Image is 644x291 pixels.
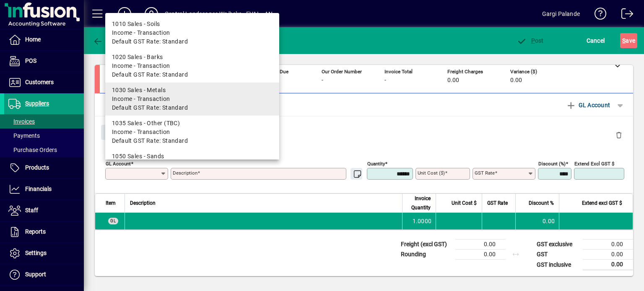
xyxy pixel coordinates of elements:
[529,198,554,208] span: Discount %
[609,131,629,139] app-page-header-button: Delete
[84,33,130,48] app-page-header-button: Back
[514,33,546,48] button: Post
[574,161,614,167] mat-label: Extend excl GST $
[105,149,279,182] mat-option: 1050 Sales - Sands
[609,125,629,145] button: Delete
[367,161,385,167] mat-label: Quantity
[583,239,633,250] td: 0.00
[322,77,323,84] span: -
[622,34,635,47] span: ave
[418,170,445,176] mat-label: Unit Cost ($)
[112,86,273,95] div: 1030 Sales - Metals
[99,128,132,136] app-page-header-button: Close
[4,243,84,264] a: Settings
[4,72,84,93] a: Customers
[173,170,197,176] mat-label: Description
[583,250,633,260] td: 0.00
[397,250,455,260] td: Rounding
[25,164,49,171] span: Products
[91,33,123,48] button: Back
[112,20,273,28] div: 1010 Sales - Soils
[4,29,84,50] a: Home
[112,119,273,128] div: 1035 Sales - Other (TBC)
[487,198,508,208] span: GST Rate
[25,250,47,256] span: Settings
[515,213,559,229] td: 0.00
[588,2,607,29] a: Knowledge Base
[4,143,84,157] a: Purchase Orders
[538,161,566,167] mat-label: Discount (%)
[615,2,634,29] a: Logout
[112,103,188,112] span: Default GST Rate: Standard
[138,6,165,21] button: Profile
[531,37,535,44] span: P
[104,126,126,139] span: Close
[106,161,131,167] mat-label: GL Account
[4,114,84,129] a: Invoices
[622,37,626,44] span: S
[112,136,188,145] span: Default GST Rate: Standard
[510,77,522,84] span: 0.00
[4,129,84,143] a: Payments
[110,219,116,223] span: GL
[4,221,84,242] a: Reports
[105,16,279,49] mat-option: 1010 Sales - Soils
[25,228,46,235] span: Reports
[106,198,116,208] span: Item
[25,36,41,43] span: Home
[101,125,130,140] button: Close
[112,37,188,46] span: Default GST Rate: Standard
[584,33,607,48] button: Cancel
[4,264,84,285] a: Support
[105,116,279,149] mat-option: 1035 Sales - Other (TBC)
[112,95,170,103] span: Income - Transaction
[4,179,84,200] a: Financials
[25,271,46,278] span: Support
[4,200,84,221] a: Staff
[112,128,170,136] span: Income - Transaction
[532,239,583,250] td: GST exclusive
[447,77,459,84] span: 0.00
[517,37,544,44] span: ost
[455,250,506,260] td: 0.00
[112,62,170,70] span: Income - Transaction
[620,33,637,48] button: Save
[112,53,273,62] div: 1020 Sales - Barks
[587,34,605,47] span: Cancel
[8,132,40,139] span: Payments
[532,250,583,260] td: GST
[475,170,495,176] mat-label: GST rate
[452,198,477,208] span: Unit Cost $
[402,213,436,229] td: 1.0000
[542,7,580,21] div: Gargi Palande
[583,260,633,270] td: 0.00
[25,57,36,64] span: POS
[8,147,57,153] span: Purchase Orders
[532,260,583,270] td: GST inclusive
[25,79,54,85] span: Customers
[397,239,455,250] td: Freight (excl GST)
[25,100,49,107] span: Suppliers
[105,49,279,82] mat-option: 1020 Sales - Barks
[130,198,156,208] span: Description
[95,116,633,147] div: Gl Account
[112,152,273,161] div: 1050 Sales - Sands
[111,6,138,21] button: Add
[408,194,431,212] span: Invoice Quantity
[105,82,279,116] mat-option: 1030 Sales - Metals
[455,239,506,250] td: 0.00
[8,118,35,125] span: Invoices
[93,37,121,44] span: Back
[4,157,84,178] a: Products
[384,77,386,84] span: -
[25,207,38,214] span: Staff
[165,7,273,21] div: Central Landscapes Waiheke - EVAL - AN
[25,185,52,192] span: Financials
[112,28,170,37] span: Income - Transaction
[582,198,622,208] span: Extend excl GST $
[4,51,84,72] a: POS
[112,70,188,79] span: Default GST Rate: Standard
